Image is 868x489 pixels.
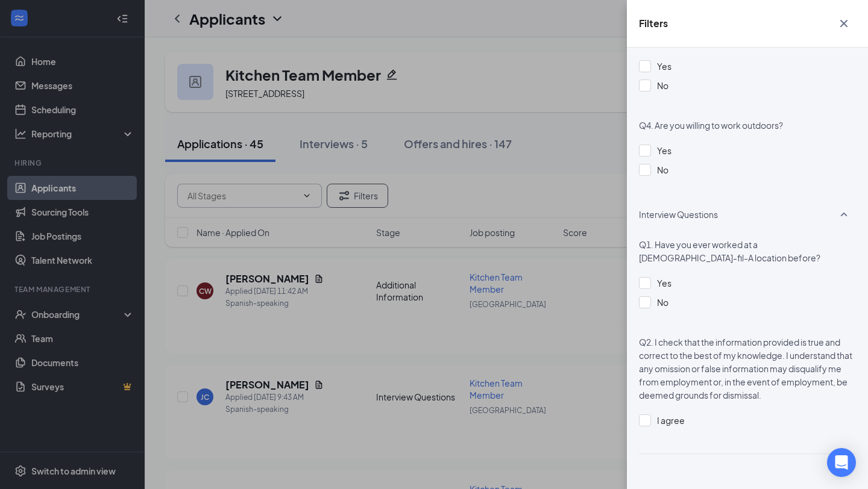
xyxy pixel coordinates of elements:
svg: SmallChevronUp [837,207,851,222]
span: Interview Questions [639,208,718,221]
span: Q4. Are you willing to work outdoors? [639,120,783,131]
div: No [657,163,668,176]
div: Open Intercom Messenger [827,448,856,477]
h5: Filters [639,17,668,30]
div: Yes [657,276,671,290]
span: Q2. I check that the information provided is true and correct to the best of my knowledge. I unde... [639,337,852,400]
div: No [657,296,668,309]
div: I agree [657,414,685,427]
div: No [657,79,668,92]
div: Yes [657,144,671,157]
button: Cross [832,12,856,35]
span: Q1. Have you ever worked at a [DEMOGRAPHIC_DATA]-fil-A location before? [639,239,820,263]
button: SmallChevronUp [832,203,856,226]
div: Yes [657,60,671,73]
svg: Cross [837,16,851,31]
